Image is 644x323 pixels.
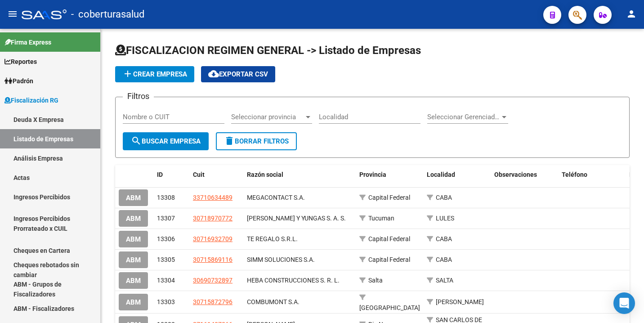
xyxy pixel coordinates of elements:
[189,165,243,184] datatable-header-cell: Cuit
[157,277,175,284] span: 13304
[126,298,141,306] span: ABM
[122,68,133,79] mat-icon: add
[119,294,148,310] button: ABM
[115,66,194,82] button: Crear Empresa
[193,235,233,242] span: 30716932709
[243,165,356,184] datatable-header-cell: Razón social
[558,165,626,184] datatable-header-cell: Teléfono
[368,277,383,284] span: Salta
[193,298,233,305] span: 30715872796
[153,165,189,184] datatable-header-cell: ID
[208,70,268,78] span: Exportar CSV
[491,165,558,184] datatable-header-cell: Observaciones
[126,194,141,202] span: ABM
[7,9,18,19] mat-icon: menu
[359,304,420,311] span: [GEOGRAPHIC_DATA]
[157,194,175,201] span: 13308
[427,113,500,121] span: Seleccionar Gerenciador
[231,113,304,121] span: Seleccionar provincia
[247,277,340,284] span: HEBA CONSTRUCCIONES S. R. L.
[193,171,205,178] span: Cuit
[436,215,454,222] span: LULES
[436,235,452,242] span: CABA
[4,76,33,86] span: Padrón
[131,135,142,146] mat-icon: search
[157,171,163,178] span: ID
[157,215,175,222] span: 13307
[126,235,141,243] span: ABM
[4,57,37,67] span: Reportes
[123,132,209,150] button: Buscar Empresa
[157,298,175,305] span: 13303
[224,135,235,146] mat-icon: delete
[122,70,187,78] span: Crear Empresa
[562,171,587,178] span: Teléfono
[436,194,452,201] span: CABA
[193,194,233,201] span: 33710634489
[115,44,421,57] span: FISCALIZACION REGIMEN GENERAL -> Listado de Empresas
[368,215,394,222] span: Tucuman
[359,171,386,178] span: Provincia
[193,256,233,263] span: 30715869116
[247,235,298,242] span: TE REGALO S.R.L.
[626,9,637,19] mat-icon: person
[119,189,148,206] button: ABM
[494,171,537,178] span: Observaciones
[126,215,141,223] span: ABM
[436,277,453,284] span: SALTA
[368,194,410,201] span: Capital Federal
[119,272,148,289] button: ABM
[216,132,297,150] button: Borrar Filtros
[247,298,300,305] span: COMBUMONT S.A.
[368,256,410,263] span: Capital Federal
[368,235,410,242] span: Capital Federal
[119,231,148,247] button: ABM
[247,194,305,201] span: MEGACONTACT S.A.
[131,137,201,145] span: Buscar Empresa
[4,95,58,105] span: Fiscalización RG
[356,165,423,184] datatable-header-cell: Provincia
[436,298,484,305] span: [PERSON_NAME]
[247,171,283,178] span: Razón social
[201,66,275,82] button: Exportar CSV
[193,215,233,222] span: 30718970772
[427,171,455,178] span: Localidad
[423,165,491,184] datatable-header-cell: Localidad
[247,256,315,263] span: SIMM SOLUCIONES S.A.
[119,251,148,268] button: ABM
[157,256,175,263] span: 13305
[247,215,346,222] span: VALLES Y YUNGAS S. A. S.
[208,68,219,79] mat-icon: cloud_download
[71,4,144,24] span: - coberturasalud
[119,210,148,227] button: ABM
[126,277,141,285] span: ABM
[123,90,154,103] h3: Filtros
[157,235,175,242] span: 13306
[436,256,452,263] span: CABA
[193,277,233,284] span: 30690732897
[613,292,635,314] div: Open Intercom Messenger
[4,37,51,47] span: Firma Express
[126,256,141,264] span: ABM
[224,137,289,145] span: Borrar Filtros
